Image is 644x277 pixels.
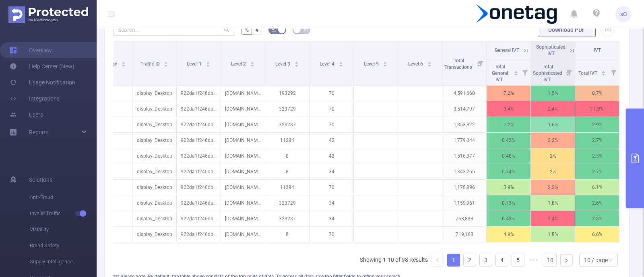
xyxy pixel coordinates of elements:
[221,180,265,195] p: [DOMAIN_NAME]
[271,27,276,32] i: icon: bg-colors
[177,211,221,226] p: 922da1f246dbc17
[528,254,541,267] li: Next 5 Pages
[132,164,176,179] p: display_Desktop
[608,258,613,263] i: icon: down
[487,195,530,211] p: 0.73%
[10,58,74,74] a: Help Center (New)
[427,60,431,63] i: icon: caret-up
[8,6,88,23] img: Protected Media
[531,86,575,101] p: 1.5%
[531,180,575,195] p: 2.2%
[531,117,575,132] p: 1.6%
[339,60,343,63] i: icon: caret-up
[538,23,596,37] button: Download PDF
[442,148,486,164] p: 1,516,377
[132,148,176,164] p: display_Desktop
[10,74,75,90] a: Usage Notification
[442,117,486,132] p: 1,853,822
[250,64,254,66] i: icon: caret-down
[383,60,387,63] i: icon: caret-up
[221,164,265,179] p: [DOMAIN_NAME]
[575,101,619,117] p: 11.8%
[531,227,575,242] p: 1.8%
[584,254,608,266] div: 10 / page
[177,117,221,132] p: 922da1f246dbc17
[531,101,575,117] p: 2.4%
[177,86,221,101] p: 922da1f246dbc17
[303,27,308,32] i: icon: table
[265,101,309,117] p: 323729
[121,60,126,65] div: Sort
[265,211,309,226] p: 323287
[255,27,259,33] span: #
[431,254,444,267] li: Previous Page
[310,148,353,164] p: 42
[442,101,486,117] p: 3,514,797
[531,148,575,164] p: 2%
[122,60,126,63] i: icon: caret-up
[514,70,518,72] i: icon: caret-up
[383,60,388,65] div: Sort
[339,64,343,66] i: icon: caret-down
[442,86,486,101] p: 4,591,660
[310,211,353,226] p: 34
[275,61,291,67] span: Level 3
[310,180,353,195] p: 70
[464,254,476,266] a: 2
[575,148,619,164] p: 2.5%
[310,86,353,101] p: 70
[408,61,424,67] span: Level 6
[479,254,492,267] li: 3
[496,254,508,266] a: 4
[512,254,524,266] a: 5
[563,60,575,85] i: Filter menu
[294,60,299,65] div: Sort
[221,117,265,132] p: [DOMAIN_NAME]
[601,72,606,75] i: icon: caret-down
[30,238,97,254] span: Brand Safety
[575,117,619,132] p: 2.9%
[221,195,265,211] p: [DOMAIN_NAME]
[163,60,168,65] div: Sort
[294,64,299,66] i: icon: caret-down
[310,117,353,132] p: 70
[495,254,508,267] li: 4
[206,60,211,65] div: Sort
[575,227,619,242] p: 6.6%
[177,101,221,117] p: 922da1f246dbc17
[475,41,486,85] i: Filter menu
[265,117,309,132] p: 323287
[310,195,353,211] p: 34
[531,211,575,226] p: 2.4%
[533,64,562,82] span: Total Sophisticated IVT
[265,148,309,164] p: 8
[265,164,309,179] p: 8
[310,133,353,148] p: 42
[620,6,627,22] span: sO
[544,254,556,266] a: 10
[544,254,557,267] li: 10
[442,133,486,148] p: 1,779,044
[442,227,486,242] p: 719,168
[231,61,247,67] span: Level 2
[575,180,619,195] p: 6.1%
[427,64,431,66] i: icon: caret-down
[250,60,254,63] i: icon: caret-up
[265,195,309,211] p: 323729
[206,64,210,66] i: icon: caret-down
[487,133,530,148] p: 0.42%
[265,86,309,101] p: 193292
[113,23,235,36] input: Search...
[560,254,573,267] li: Next Page
[487,101,530,117] p: 9.4%
[495,47,519,53] span: General IVT
[575,195,619,211] p: 2.6%
[601,70,606,74] div: Sort
[531,164,575,179] p: 2%
[245,27,249,33] span: %
[29,172,52,188] span: Solutions
[487,211,530,226] p: 0.43%
[206,60,210,63] i: icon: caret-up
[578,70,599,76] span: Total IVT
[528,254,541,267] span: •••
